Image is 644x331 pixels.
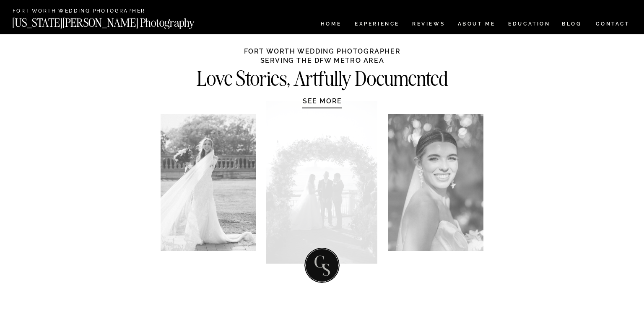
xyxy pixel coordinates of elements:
[12,17,223,24] a: [US_STATE][PERSON_NAME] Photography
[355,21,399,28] a: Experience
[457,21,496,28] a: ABOUT ME
[595,19,630,28] a: CONTACT
[178,69,466,85] h2: Love Stories, Artfully Documented
[319,21,343,28] a: HOME
[507,21,551,28] a: EDUCATION
[13,8,184,15] a: Fort Worth Wedding Photographer
[244,47,401,64] h1: Fort Worth WEDDING PHOTOGRAPHER ServIng The DFW Metro Area
[562,21,582,28] a: BLOG
[283,97,362,105] a: SEE MORE
[412,21,444,28] a: REVIEWS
